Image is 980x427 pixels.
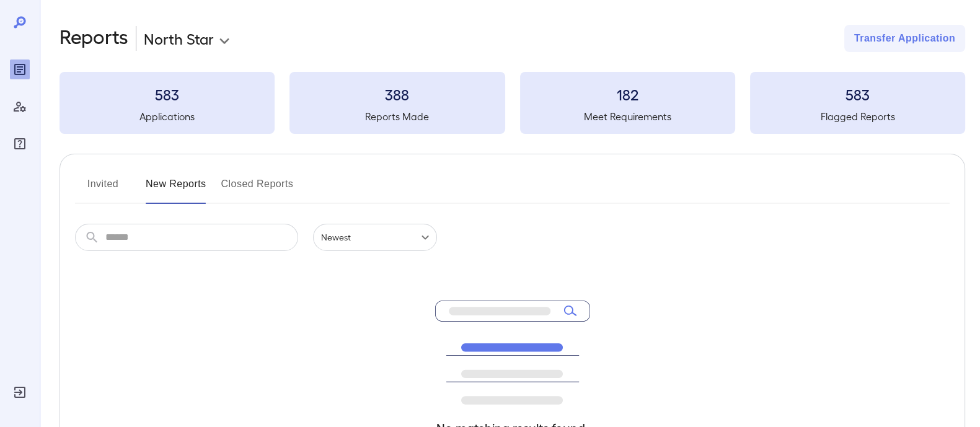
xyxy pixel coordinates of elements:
div: Log Out [10,382,30,402]
h5: Meet Requirements [520,109,735,124]
button: Closed Reports [221,174,294,204]
h2: Reports [60,25,128,52]
h3: 388 [289,84,505,104]
button: Invited [75,174,131,204]
h5: Flagged Reports [750,109,965,124]
div: Reports [10,59,30,79]
h5: Reports Made [289,109,505,124]
div: Newest [313,224,437,251]
button: Transfer Application [844,25,965,52]
div: FAQ [10,134,30,154]
h3: 583 [60,84,275,104]
p: North Star [144,29,214,48]
div: Manage Users [10,97,30,117]
h3: 182 [520,84,735,104]
summary: 583Applications388Reports Made182Meet Requirements583Flagged Reports [60,72,965,134]
h3: 583 [750,84,965,104]
button: New Reports [146,174,206,204]
h5: Applications [60,109,275,124]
